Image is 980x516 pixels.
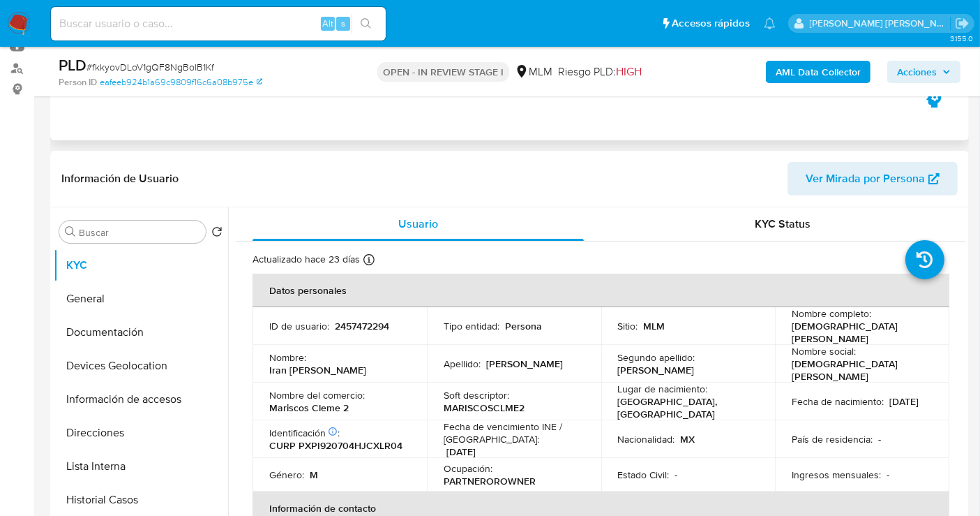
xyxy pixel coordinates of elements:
[618,469,670,481] p: Estado Civil :
[86,60,214,74] span: # fkkyovDLoV1gQF8NgBolB1Kf
[269,389,365,401] p: Nombre del comercio :
[79,226,200,239] input: Buscar
[269,439,402,452] p: CURP PXPI920704HJCXLR04
[887,61,960,83] button: Acciones
[61,172,179,186] h1: Información de Usuario
[792,345,856,357] p: Nombre social :
[558,64,642,80] span: Riesgo PLD:
[54,416,228,450] button: Direcciones
[792,357,927,383] p: [DEMOGRAPHIC_DATA] [PERSON_NAME]
[269,469,304,481] p: Género :
[444,401,525,414] p: MARISCOSCLME2
[766,61,870,83] button: AML Data Collector
[51,15,386,33] input: Buscar usuario o caso...
[618,433,675,445] p: Nacionalidad :
[618,395,753,420] p: [GEOGRAPHIC_DATA], [GEOGRAPHIC_DATA]
[269,401,349,414] p: Mariscos Cleme 2
[618,351,695,364] p: Segundo apellido :
[444,462,492,475] p: Ocupación :
[672,16,750,31] span: Accesos rápidos
[322,17,333,30] span: Alt
[444,320,499,332] p: Tipo entidad :
[252,253,360,266] p: Actualizado hace 23 días
[54,349,228,383] button: Devices Geolocation
[486,357,563,370] p: [PERSON_NAME]
[269,320,329,332] p: ID de usuario :
[269,351,306,364] p: Nombre :
[269,364,366,376] p: Iran [PERSON_NAME]
[341,17,345,30] span: s
[776,61,861,83] b: AML Data Collector
[618,383,708,395] p: Lugar de nacimiento :
[444,357,481,370] p: Apellido :
[806,162,925,196] span: Ver Mirada por Persona
[764,17,776,29] a: Notificaciones
[398,216,438,232] span: Usuario
[505,320,542,332] p: Persona
[377,62,509,82] p: OPEN - IN REVIEW STAGE I
[59,54,86,76] b: PLD
[787,162,958,196] button: Ver Mirada por Persona
[950,33,973,44] span: 3.155.0
[810,17,951,30] p: nancy.sanchezgarcia@mercadolibre.com.mx
[887,469,889,481] p: -
[792,469,881,481] p: Ingresos mensuales :
[65,226,76,237] button: Buscar
[616,64,642,80] span: HIGH
[252,274,949,307] th: Datos personales
[644,320,665,332] p: MLM
[54,383,228,416] button: Información de accesos
[792,320,927,345] p: [DEMOGRAPHIC_DATA] [PERSON_NAME]
[755,216,811,232] span: KYC Status
[515,64,552,80] div: MLM
[54,282,228,316] button: General
[352,14,380,34] button: search-icon
[446,445,476,458] p: [DATE]
[681,433,695,445] p: MX
[618,364,695,376] p: [PERSON_NAME]
[955,16,970,31] a: Salir
[675,469,678,481] p: -
[211,226,223,242] button: Volver al orden por defecto
[792,395,884,408] p: Fecha de nacimiento :
[897,61,937,83] span: Acciones
[54,316,228,349] button: Documentación
[792,307,871,320] p: Nombre completo :
[792,433,873,445] p: País de residencia :
[889,395,919,408] p: [DATE]
[444,389,509,401] p: Soft descriptor :
[54,249,228,282] button: KYC
[878,433,881,445] p: -
[618,320,638,332] p: Sitio :
[269,427,340,439] p: Identificación :
[59,76,97,89] b: Person ID
[444,420,585,445] p: Fecha de vencimiento INE / [GEOGRAPHIC_DATA] :
[100,76,262,89] a: eafeeb924b1a69c9809f16c6a08b975e
[310,469,318,481] p: M
[444,475,536,487] p: PARTNEROROWNER
[54,450,228,483] button: Lista Interna
[335,320,389,332] p: 2457472294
